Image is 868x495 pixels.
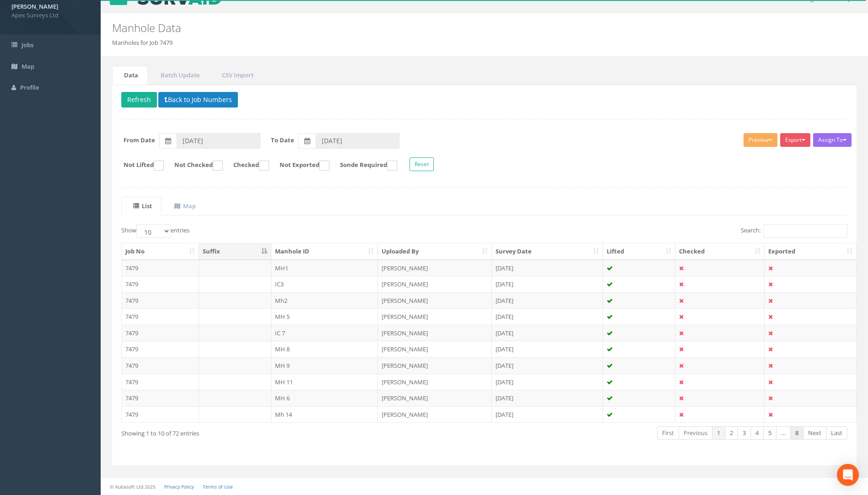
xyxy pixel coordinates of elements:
td: MH 9 [271,357,378,374]
td: [DATE] [492,260,603,276]
a: 5 [763,426,776,440]
td: 7479 [122,341,199,357]
span: Profile [20,83,39,91]
td: Mh 14 [271,406,378,423]
td: [PERSON_NAME] [378,390,492,406]
button: Back to Job Numbers [158,92,238,108]
a: 4 [750,426,764,440]
td: [DATE] [492,390,603,406]
td: [PERSON_NAME] [378,341,492,357]
a: First [657,426,679,440]
td: MH1 [271,260,378,276]
input: From Date [177,133,260,149]
label: From Date [124,136,155,145]
th: Lifted: activate to sort column ascending [603,243,676,260]
a: Terms of Use [203,484,233,490]
td: 7479 [122,390,199,406]
button: Export [780,133,810,147]
label: Not Lifted [114,161,164,171]
th: Suffix: activate to sort column descending [199,243,271,260]
a: … [776,426,791,440]
td: [DATE] [492,374,603,390]
li: Manholes for Job 7479 [112,38,173,47]
td: [PERSON_NAME] [378,308,492,325]
uib-tab-heading: Map [174,202,196,210]
button: Assign To [813,133,852,147]
td: [DATE] [492,292,603,309]
td: MH 8 [271,341,378,357]
a: Privacy Policy [164,484,194,490]
a: 1 [712,426,725,440]
uib-tab-heading: List [133,202,152,210]
label: Show entries [121,224,189,238]
small: © Kullasoft Ltd 2025 [110,484,156,490]
div: Showing 1 to 10 of 72 entries [121,425,416,438]
td: 7479 [122,276,199,292]
td: [DATE] [492,325,603,341]
label: Not Checked [165,161,223,171]
td: [DATE] [492,276,603,292]
td: IC 7 [271,325,378,341]
span: Apex Surveys Ltd [11,11,89,20]
input: To Date [316,133,399,149]
div: Open Intercom Messenger [837,464,859,486]
td: [DATE] [492,406,603,423]
span: Map [22,62,34,70]
th: Manhole ID: activate to sort column ascending [271,243,378,260]
td: 7479 [122,292,199,309]
td: MH 6 [271,390,378,406]
td: [DATE] [492,308,603,325]
a: Map [162,197,205,215]
button: Refresh [121,92,157,108]
th: Uploaded By: activate to sort column ascending [378,243,492,260]
th: Checked: activate to sort column ascending [675,243,765,260]
td: Mh2 [271,292,378,309]
a: Previous [679,426,712,440]
a: List [121,197,162,215]
button: Preview [744,133,777,147]
td: [PERSON_NAME] [378,374,492,390]
a: 2 [725,426,738,440]
label: Checked [224,161,269,171]
a: CSV Import [210,66,263,85]
input: Search: [764,224,847,238]
a: Next [803,426,826,440]
td: [DATE] [492,357,603,374]
td: [PERSON_NAME] [378,325,492,341]
td: 7479 [122,325,199,341]
a: Data [112,66,148,85]
label: Sonde Required [331,161,397,171]
td: 7479 [122,374,199,390]
a: 8 [790,426,803,440]
a: Last [826,426,847,440]
td: MH 11 [271,374,378,390]
td: [PERSON_NAME] [378,357,492,374]
td: [PERSON_NAME] [378,292,492,309]
h2: Manhole Data [112,22,730,34]
td: IC3 [271,276,378,292]
td: [PERSON_NAME] [378,260,492,276]
td: [PERSON_NAME] [378,276,492,292]
td: 7479 [122,260,199,276]
strong: [PERSON_NAME] [11,2,58,11]
th: Survey Date: activate to sort column ascending [492,243,603,260]
th: Exported: activate to sort column ascending [765,243,856,260]
th: Job No: activate to sort column ascending [122,243,199,260]
td: 7479 [122,406,199,423]
td: MH 5 [271,308,378,325]
label: Search: [741,224,847,238]
label: Not Exported [270,161,329,171]
td: 7479 [122,308,199,325]
label: To Date [271,136,294,145]
select: Showentries [136,224,171,238]
td: [PERSON_NAME] [378,406,492,423]
a: Batch Update [149,66,209,85]
span: Jobs [22,41,33,49]
a: 3 [738,426,751,440]
td: 7479 [122,357,199,374]
button: Reset [410,157,434,171]
td: [DATE] [492,341,603,357]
